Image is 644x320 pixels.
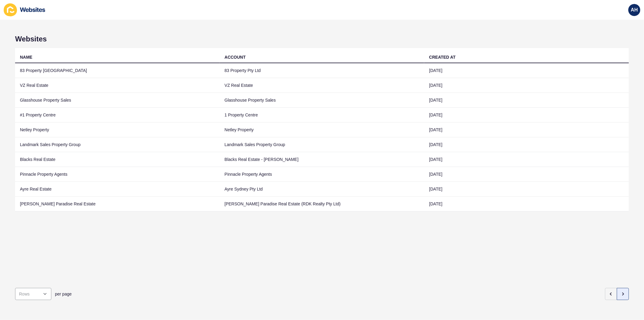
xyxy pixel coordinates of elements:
[20,54,32,60] div: NAME
[220,197,425,211] td: [PERSON_NAME] Paradise Real Estate (RDK Realty Pty Ltd)
[424,152,629,167] td: [DATE]
[424,63,629,78] td: [DATE]
[220,152,425,167] td: Blacks Real Estate - [PERSON_NAME]
[429,54,456,60] div: CREATED AT
[424,78,629,93] td: [DATE]
[15,167,220,182] td: Pinnacle Property Agents
[15,78,220,93] td: VZ Real Estate
[15,122,220,137] td: Netley Property
[55,291,72,297] span: per page
[220,108,425,122] td: 1 Property Centre
[424,93,629,108] td: [DATE]
[15,35,629,43] h1: Websites
[15,63,220,78] td: 83 Property [GEOGRAPHIC_DATA]
[631,7,638,13] span: AH
[225,54,246,60] div: ACCOUNT
[15,108,220,122] td: #1 Property Centre
[220,122,425,137] td: Netley Property
[15,182,220,197] td: Ayre Real Estate
[220,63,425,78] td: 83 Property Pty Ltd
[424,108,629,122] td: [DATE]
[15,288,51,300] div: open menu
[424,122,629,137] td: [DATE]
[220,78,425,93] td: VZ Real Estate
[15,152,220,167] td: Blacks Real Estate
[424,167,629,182] td: [DATE]
[15,93,220,108] td: Glasshouse Property Sales
[424,197,629,211] td: [DATE]
[15,197,220,211] td: [PERSON_NAME] Paradise Real Estate
[424,137,629,152] td: [DATE]
[15,137,220,152] td: Landmark Sales Property Group
[220,167,425,182] td: Pinnacle Property Agents
[220,182,425,197] td: Ayre Sydney Pty Ltd
[220,137,425,152] td: Landmark Sales Property Group
[424,182,629,197] td: [DATE]
[220,93,425,108] td: Glasshouse Property Sales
